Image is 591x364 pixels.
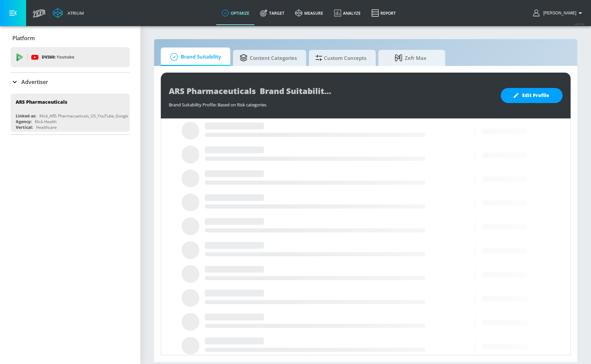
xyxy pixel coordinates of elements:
div: Klick_ARS Pharmacueticals_US_YouTube_GoogleAds [39,113,136,119]
span: Edit Profile [514,91,549,100]
button: Edit Profile [501,88,563,103]
p: Advertiser [21,78,48,86]
div: ARS PharmaceuticalsLinked as:Klick_ARS Pharmacueticals_US_YouTube_GoogleAdsAgency:Klick HealthVer... [11,94,130,132]
div: Brand Suitability Profile: Based on Risk categories [169,98,494,108]
span: login as: michael.villalobos@zefr.com [541,11,576,15]
div: Advertiser [11,73,130,91]
div: DV360: Youtube [11,47,130,67]
a: measure [290,1,329,25]
div: Klick Health [35,119,56,124]
div: Vertical: [16,124,33,130]
span: Brand Suitability [167,49,221,65]
span: v 4.25.4 [575,22,584,26]
a: Report [366,1,401,25]
span: Custom Concepts [316,50,366,66]
a: Target [255,1,290,25]
p: Platform [12,34,35,42]
p: DV360: [42,54,74,61]
a: Atrium [53,8,84,18]
p: Youtube [56,54,74,61]
div: Platform [11,29,130,48]
span: Content Categories [240,50,297,66]
div: Atrium [65,10,84,16]
div: ARS Pharmaceuticals [16,99,67,105]
div: Agency: [16,119,31,124]
span: Zefr Max [385,50,436,66]
a: optimize [216,1,255,25]
a: Analyze [329,1,366,25]
div: Linked as: [16,113,36,119]
button: [PERSON_NAME] [533,9,584,17]
div: Healthcare [36,124,57,130]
